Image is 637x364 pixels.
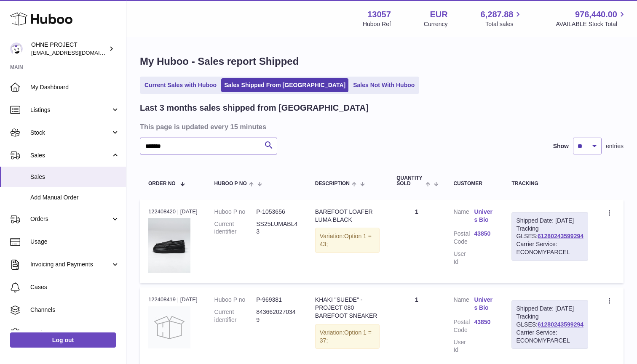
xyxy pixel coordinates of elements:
span: Stock [30,129,111,137]
span: [EMAIL_ADDRESS][DOMAIN_NAME] [31,49,124,56]
strong: 13057 [367,9,391,20]
div: Shipped Date: [DATE] [516,217,583,225]
span: Cases [30,283,120,291]
dt: Name [453,208,474,226]
span: Settings [30,329,120,337]
span: Sales [30,173,120,181]
span: 976,440.00 [575,9,617,20]
span: Listings [30,106,111,114]
td: 1 [388,199,445,283]
dd: P-1053656 [256,208,298,216]
dt: Current identifier [214,220,257,236]
a: 976,440.00 AVAILABLE Stock Total [556,9,627,28]
dt: Huboo P no [214,208,257,216]
a: 6,287.88 Total sales [481,9,523,28]
dt: Huboo P no [214,296,257,304]
h1: My Huboo - Sales report Shipped [140,55,624,68]
span: Total sales [485,20,523,28]
dt: Current identifier [214,308,257,324]
span: Option 1 = 37; [320,329,372,344]
dd: SS25LUMABL43 [256,220,298,236]
a: 43850 [474,230,495,238]
span: Description [315,181,350,186]
dd: P-969381 [256,296,298,304]
img: no-photo.jpg [148,306,190,348]
div: Carrier Service: ECONOMYPARCEL [516,240,583,256]
span: 6,287.88 [481,9,514,20]
span: Orders [30,215,111,223]
img: LUMA_BLACK_SMALL_4afcdadb-724a-45bb-a5a5-895f272ecdfb.jpg [148,218,190,273]
div: Carrier Service: ECONOMYPARCEL [516,329,583,345]
a: Univers Bio [474,296,495,312]
dd: 8436620270349 [256,308,298,324]
div: Tracking GLSES: [511,212,588,261]
dt: User Id [453,338,474,354]
span: Sales [30,151,111,159]
h3: This page is updated every 15 minutes [140,122,621,131]
dt: Postal Code [453,318,474,334]
span: Order No [148,181,176,186]
a: Log out [10,332,116,348]
div: Currency [424,20,448,28]
div: 122408420 | [DATE] [148,208,198,215]
a: 61280243599294 [538,233,583,239]
div: Tracking GLSES: [511,300,588,349]
span: entries [606,142,624,150]
div: Variation: [315,228,380,253]
h2: Last 3 months sales shipped from [GEOGRAPHIC_DATA] [140,102,369,114]
span: AVAILABLE Stock Total [556,20,627,28]
span: Usage [30,238,120,246]
span: Invoicing and Payments [30,260,111,268]
a: Current Sales with Huboo [142,78,219,92]
span: Huboo P no [214,181,247,186]
span: Option 1 = 43; [320,233,372,247]
a: Sales Not With Huboo [350,78,418,92]
a: Univers Bio [474,208,495,224]
a: 43850 [474,318,495,326]
div: 122408419 | [DATE] [148,296,198,303]
div: Shipped Date: [DATE] [516,305,583,313]
div: Huboo Ref [363,20,391,28]
label: Show [553,142,569,150]
div: KHAKI "SUEDE" - PROJECT 080 BAREFOOT SNEAKER [315,296,380,320]
img: support@ohneproject.com [10,43,23,55]
a: Sales Shipped From [GEOGRAPHIC_DATA] [221,78,348,92]
dt: User Id [453,250,474,266]
span: My Dashboard [30,83,120,91]
span: Channels [30,306,120,314]
div: Variation: [315,324,380,349]
div: Customer [453,181,495,186]
a: 61280243599294 [538,321,583,328]
span: Quantity Sold [396,175,423,186]
dt: Postal Code [453,230,474,246]
div: BAREFOOT LOAFER LUMA BLACK [315,208,380,224]
div: OHNE PROJECT [31,41,107,57]
span: Add Manual Order [30,194,120,202]
div: Tracking [511,181,588,186]
dt: Name [453,296,474,314]
strong: EUR [430,9,447,20]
